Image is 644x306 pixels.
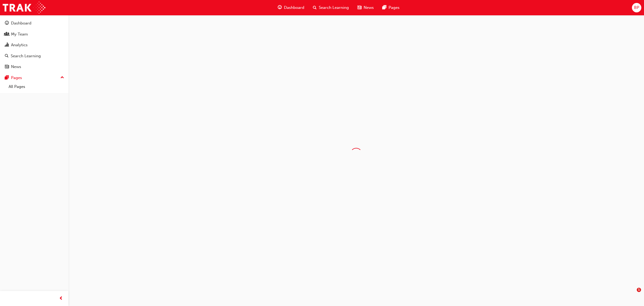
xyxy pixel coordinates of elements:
a: search-iconSearch Learning [309,2,353,13]
span: Search Learning [319,5,349,11]
span: search-icon [5,54,9,59]
span: Pages [389,5,400,11]
span: 1 [637,288,641,292]
span: up-icon [60,74,64,81]
a: news-iconNews [353,2,378,13]
button: Pages [2,73,66,83]
span: guage-icon [278,4,282,11]
span: BP [634,5,639,11]
a: My Team [2,29,66,39]
a: Search Learning [2,51,66,61]
span: prev-icon [59,295,63,302]
button: DashboardMy TeamAnalyticsSearch LearningNews [2,17,66,73]
a: guage-iconDashboard [273,2,309,13]
span: news-icon [5,65,9,69]
span: pages-icon [382,4,386,11]
button: BP [632,3,641,12]
a: All Pages [6,83,66,91]
div: Pages [11,75,22,81]
div: My Team [11,31,28,37]
span: people-icon [5,32,9,37]
a: Dashboard [2,18,66,28]
span: pages-icon [5,76,9,80]
iframe: Intercom live chat [626,288,639,301]
div: Analytics [11,42,28,48]
div: Search Learning [11,53,41,59]
span: guage-icon [5,21,9,26]
span: chart-icon [5,43,9,48]
span: News [364,5,374,11]
span: Dashboard [284,5,304,11]
span: search-icon [313,4,317,11]
span: news-icon [357,4,361,11]
a: Analytics [2,40,66,50]
div: Dashboard [11,20,31,26]
a: pages-iconPages [378,2,404,13]
div: News [11,64,21,70]
img: Trak [3,2,45,14]
a: News [2,62,66,72]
